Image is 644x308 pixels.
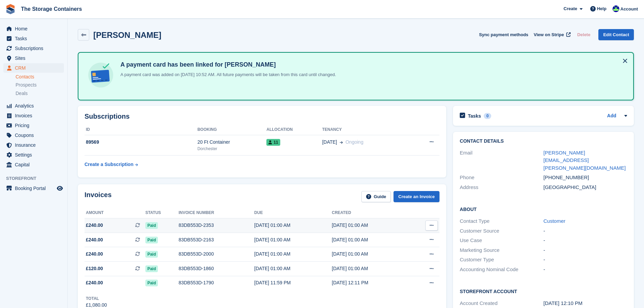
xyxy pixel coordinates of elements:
div: Total [86,295,107,302]
div: [DATE] 01:00 AM [254,236,332,243]
h2: About [460,206,627,212]
div: Account Created [460,300,543,307]
h2: Tasks [468,113,481,119]
div: - [544,227,627,235]
div: 83DB553D-2000 [178,251,254,258]
button: Delete [574,29,593,40]
div: [DATE] 01:00 AM [254,222,332,229]
div: [DATE] 01:00 AM [332,236,409,243]
div: Use Case [460,237,543,244]
a: menu [3,63,64,73]
h2: Contact Details [460,139,627,144]
div: 83DB553D-2353 [178,222,254,229]
div: Accounting Nominal Code [460,266,543,274]
div: - [544,237,627,244]
span: Help [597,5,606,12]
span: Paid [145,222,158,229]
div: [DATE] 12:11 PM [332,279,409,286]
a: View on Stripe [531,29,572,40]
span: Capital [15,160,55,169]
a: Create a Subscription [85,158,138,171]
span: £240.00 [86,236,103,243]
span: £120.00 [86,265,103,272]
div: [PHONE_NUMBER] [544,174,627,182]
h2: Invoices [85,191,112,202]
th: Invoice number [178,208,254,218]
div: - [544,256,627,264]
div: - [544,266,627,274]
a: menu [3,53,64,63]
div: Contact Type [460,217,543,225]
span: Paid [145,251,158,258]
span: £240.00 [86,251,103,258]
a: menu [3,111,64,120]
a: Guide [361,191,391,202]
button: Sync payment methods [479,29,528,40]
a: Prospects [16,81,64,89]
span: Paid [145,265,158,272]
a: menu [3,160,64,169]
div: Customer Type [460,256,543,264]
span: Subscriptions [15,44,55,53]
span: Account [620,6,638,13]
div: [DATE] 01:00 AM [332,265,409,272]
div: Email [460,149,543,172]
a: [PERSON_NAME][EMAIL_ADDRESS][PERSON_NAME][DOMAIN_NAME] [544,150,626,171]
a: The Storage Containers [18,3,85,15]
span: Coupons [15,131,55,140]
a: menu [3,140,64,150]
a: Deals [16,90,64,97]
a: menu [3,131,64,140]
th: ID [85,124,197,135]
a: Contacts [16,74,64,80]
span: Create [564,5,577,12]
div: [DATE] 01:00 AM [332,251,409,258]
span: 11 [266,139,280,146]
div: 20 Ft Container [197,139,266,146]
span: Deals [16,90,28,97]
span: Settings [15,150,55,160]
a: Edit Contact [598,29,634,40]
div: 83DB553D-1790 [178,279,254,286]
a: Customer [544,218,566,224]
div: Dorchester [197,146,266,152]
h2: Storefront Account [460,288,627,294]
th: Tenancy [322,124,409,135]
span: Insurance [15,140,55,150]
th: Allocation [266,124,322,135]
div: [GEOGRAPHIC_DATA] [544,184,627,191]
span: Tasks [15,34,55,43]
th: Amount [85,208,145,218]
span: [DATE] [322,139,337,146]
div: [DATE] 01:00 AM [332,222,409,229]
span: Invoices [15,111,55,120]
th: Status [145,208,178,218]
span: Pricing [15,121,55,130]
a: menu [3,184,64,193]
div: 83DB553D-1860 [178,265,254,272]
a: Create an Invoice [393,191,439,202]
p: A payment card was added on [DATE] 10:52 AM. All future payments will be taken from this card unt... [118,71,336,78]
div: [DATE] 12:10 PM [544,300,627,307]
img: card-linked-ebf98d0992dc2aeb22e95c0e3c79077019eb2392cfd83c6a337811c24bc77127.svg [87,61,115,89]
span: Booking Portal [15,184,55,193]
span: Storefront [6,175,67,182]
th: Due [254,208,332,218]
span: Paid [145,280,158,286]
span: £240.00 [86,279,103,286]
span: View on Stripe [534,31,564,38]
div: - [544,246,627,254]
div: [DATE] 01:00 AM [254,265,332,272]
span: Analytics [15,101,55,111]
img: stora-icon-8386f47178a22dfd0bd8f6a31ec36ba5ce8667c1dd55bd0f319d3a0aa187defe.svg [5,4,16,14]
div: Phone [460,174,543,182]
a: menu [3,150,64,160]
a: menu [3,24,64,33]
div: Address [460,184,543,191]
span: CRM [15,63,55,73]
a: Add [607,112,616,120]
span: Paid [145,237,158,243]
th: Created [332,208,409,218]
h2: [PERSON_NAME] [93,30,161,40]
img: Stacy Williams [613,5,619,12]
